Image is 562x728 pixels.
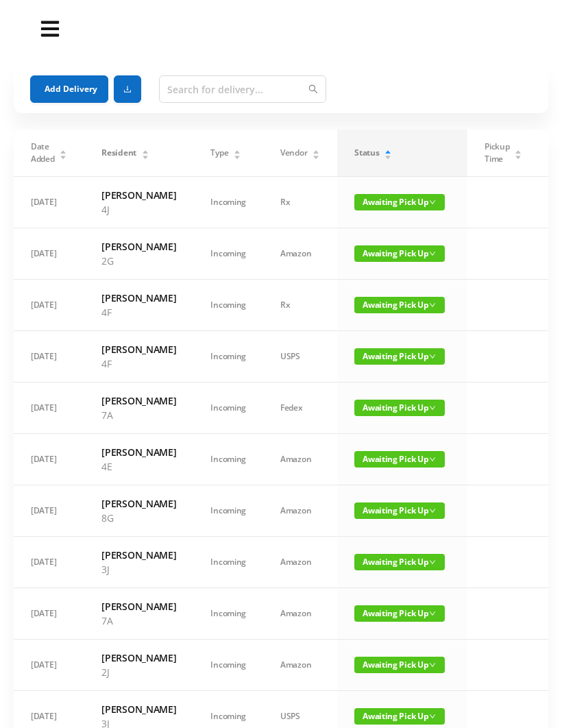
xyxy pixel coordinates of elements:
button: icon: download [114,75,141,103]
h6: [PERSON_NAME] [101,599,176,614]
td: [DATE] [14,537,84,588]
i: icon: caret-down [60,154,67,158]
h6: [PERSON_NAME] [101,342,176,356]
p: 2J [101,665,176,679]
i: icon: search [308,84,318,94]
div: Sort [141,148,149,156]
td: Incoming [193,485,263,537]
i: icon: down [429,507,436,514]
span: Resident [101,147,136,159]
div: Sort [514,148,522,156]
i: icon: caret-up [384,148,392,152]
div: Sort [59,148,67,156]
i: icon: down [429,404,436,411]
h6: [PERSON_NAME] [101,445,176,459]
td: [DATE] [14,177,84,228]
span: Pickup Time [485,141,509,165]
p: 4E [101,459,176,474]
td: Incoming [193,331,263,383]
h6: [PERSON_NAME] [101,702,176,716]
td: Incoming [193,177,263,228]
td: Amazon [263,640,337,691]
td: [DATE] [14,228,84,280]
td: Incoming [193,588,263,640]
td: Incoming [193,383,263,434]
td: Rx [263,177,337,228]
h6: [PERSON_NAME] [101,548,176,562]
h6: [PERSON_NAME] [101,393,176,408]
i: icon: caret-down [313,154,320,158]
span: Awaiting Pick Up [354,708,445,725]
p: 7A [101,614,176,628]
span: Awaiting Pick Up [354,605,445,622]
i: icon: caret-down [384,154,392,158]
span: Awaiting Pick Up [354,194,445,210]
button: Add Delivery [30,75,108,103]
span: Awaiting Pick Up [354,554,445,570]
td: Amazon [263,228,337,280]
i: icon: down [429,559,436,566]
h6: [PERSON_NAME] [101,651,176,665]
td: Amazon [263,537,337,588]
i: icon: down [429,250,436,257]
td: Amazon [263,434,337,485]
td: Incoming [193,640,263,691]
i: icon: down [429,199,436,206]
span: Awaiting Pick Up [354,657,445,673]
td: Amazon [263,588,337,640]
td: [DATE] [14,280,84,331]
td: Rx [263,280,337,331]
i: icon: down [429,713,436,720]
i: icon: caret-down [141,154,149,158]
td: [DATE] [14,588,84,640]
i: icon: down [429,610,436,617]
p: 4F [101,356,176,371]
td: [DATE] [14,383,84,434]
i: icon: caret-up [234,148,241,152]
td: Incoming [193,434,263,485]
span: Type [210,147,228,159]
span: Date Added [31,141,55,165]
span: Vendor [280,147,307,159]
p: 4J [101,202,176,217]
i: icon: down [429,353,436,360]
i: icon: caret-up [141,148,149,152]
div: Sort [233,148,241,156]
i: icon: caret-up [60,148,67,152]
td: Fedex [263,383,337,434]
span: Awaiting Pick Up [354,297,445,313]
h6: [PERSON_NAME] [101,496,176,511]
i: icon: down [429,662,436,668]
td: Incoming [193,280,263,331]
i: icon: caret-down [234,154,241,158]
span: Awaiting Pick Up [354,348,445,365]
h6: [PERSON_NAME] [101,188,176,202]
div: Sort [384,148,392,156]
input: Search for delivery... [159,75,326,103]
i: icon: caret-up [313,148,320,152]
span: Awaiting Pick Up [354,400,445,416]
i: icon: caret-down [515,154,522,158]
i: icon: down [429,456,436,463]
td: USPS [263,331,337,383]
td: [DATE] [14,485,84,537]
div: Sort [312,148,320,156]
p: 4F [101,305,176,319]
i: icon: caret-up [515,148,522,152]
h6: [PERSON_NAME] [101,239,176,254]
td: [DATE] [14,434,84,485]
p: 7A [101,408,176,422]
p: 2G [101,254,176,268]
i: icon: down [429,302,436,308]
h6: [PERSON_NAME] [101,291,176,305]
span: Awaiting Pick Up [354,451,445,468]
span: Awaiting Pick Up [354,502,445,519]
td: [DATE] [14,331,84,383]
td: [DATE] [14,640,84,691]
td: Incoming [193,228,263,280]
td: Amazon [263,485,337,537]
p: 8G [101,511,176,525]
td: Incoming [193,537,263,588]
p: 3J [101,562,176,577]
span: Status [354,147,379,159]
